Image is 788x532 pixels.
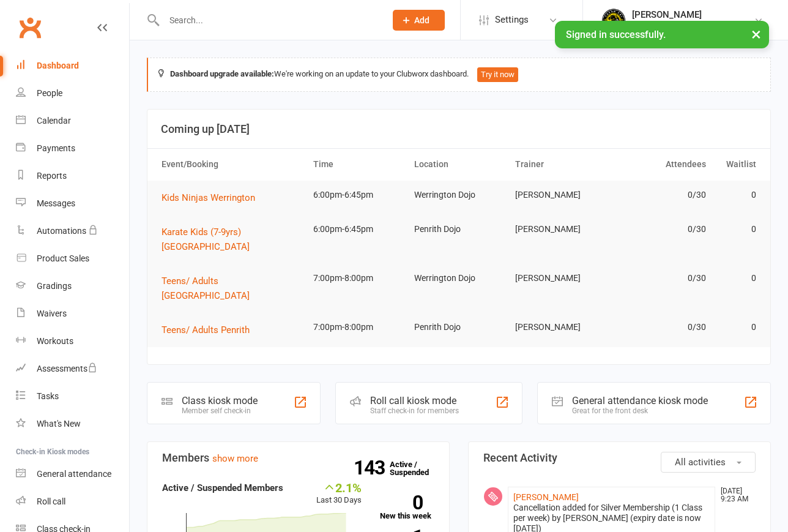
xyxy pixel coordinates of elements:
[182,395,258,406] div: Class kiosk mode
[37,419,81,429] div: What's New
[393,10,445,31] button: Add
[16,217,129,245] a: Automations
[37,198,75,208] div: Messages
[308,149,409,180] th: Time
[510,264,611,293] td: [PERSON_NAME]
[37,364,97,373] div: Assessments
[510,149,611,180] th: Trainer
[37,171,67,181] div: Reports
[632,20,754,31] div: YUKAN KAI KARATE DO PTY LTD
[16,190,129,217] a: Messages
[601,8,626,32] img: thumb_image1747832703.png
[712,313,762,342] td: 0
[712,264,762,293] td: 0
[308,215,409,244] td: 6:00pm-6:45pm
[712,181,762,209] td: 0
[316,481,362,494] div: 2.1%
[37,61,79,70] div: Dashboard
[308,181,409,209] td: 6:00pm-6:45pm
[572,406,708,415] div: Great for the front desk
[37,116,71,126] div: Calendar
[37,309,67,318] div: Waivers
[611,215,712,244] td: 0/30
[712,149,762,180] th: Waitlist
[308,313,409,342] td: 7:00pm-8:00pm
[414,15,429,25] span: Add
[16,135,129,162] a: Payments
[162,275,250,301] span: Teens/ Adults [GEOGRAPHIC_DATA]
[380,495,434,520] a: 0New this week
[495,6,529,34] span: Settings
[566,29,666,40] span: Signed in successfully.
[15,12,45,43] a: Clubworx
[162,324,250,335] span: Teens/ Adults Penrith
[16,355,129,383] a: Assessments
[16,80,129,107] a: People
[632,9,754,20] div: [PERSON_NAME]
[162,323,258,337] button: Teens/ Adults Penrith
[513,492,579,502] a: [PERSON_NAME]
[308,264,409,293] td: 7:00pm-8:00pm
[170,69,274,78] strong: Dashboard upgrade available:
[37,253,89,263] div: Product Sales
[161,123,757,135] h3: Coming up [DATE]
[354,459,390,477] strong: 143
[16,162,129,190] a: Reports
[380,493,423,512] strong: 0
[611,313,712,342] td: 0/30
[16,460,129,488] a: General attendance kiosk mode
[162,192,255,203] span: Kids Ninjas Werrington
[16,488,129,515] a: Roll call
[675,457,726,468] span: All activities
[16,107,129,135] a: Calendar
[16,300,129,328] a: Waivers
[510,215,611,244] td: [PERSON_NAME]
[611,181,712,209] td: 0/30
[162,225,302,254] button: Karate Kids (7-9yrs) [GEOGRAPHIC_DATA]
[162,274,302,303] button: Teens/ Adults [GEOGRAPHIC_DATA]
[715,487,755,503] time: [DATE] 9:23 AM
[162,227,250,252] span: Karate Kids (7-9yrs) [GEOGRAPHIC_DATA]
[37,226,86,236] div: Automations
[370,395,459,406] div: Roll call kiosk mode
[16,383,129,410] a: Tasks
[156,149,308,180] th: Event/Booking
[611,264,712,293] td: 0/30
[182,406,258,415] div: Member self check-in
[162,482,283,493] strong: Active / Suspended Members
[16,272,129,300] a: Gradings
[510,181,611,209] td: [PERSON_NAME]
[390,451,444,485] a: 143Active / Suspended
[37,281,72,291] div: Gradings
[37,336,73,346] div: Workouts
[316,481,362,507] div: Last 30 Days
[370,406,459,415] div: Staff check-in for members
[162,190,264,205] button: Kids Ninjas Werrington
[477,67,518,82] button: Try it now
[409,215,510,244] td: Penrith Dojo
[16,245,129,272] a: Product Sales
[409,313,510,342] td: Penrith Dojo
[409,181,510,209] td: Werrington Dojo
[16,52,129,80] a: Dashboard
[409,264,510,293] td: Werrington Dojo
[160,12,377,29] input: Search...
[510,313,611,342] td: [PERSON_NAME]
[572,395,708,406] div: General attendance kiosk mode
[212,453,258,464] a: show more
[409,149,510,180] th: Location
[37,391,59,401] div: Tasks
[37,143,75,153] div: Payments
[37,88,62,98] div: People
[162,452,434,464] h3: Members
[147,58,771,92] div: We're working on an update to your Clubworx dashboard.
[37,496,65,506] div: Roll call
[611,149,712,180] th: Attendees
[16,410,129,438] a: What's New
[712,215,762,244] td: 0
[745,21,767,47] button: ×
[37,469,111,479] div: General attendance
[661,452,756,473] button: All activities
[483,452,756,464] h3: Recent Activity
[16,328,129,355] a: Workouts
